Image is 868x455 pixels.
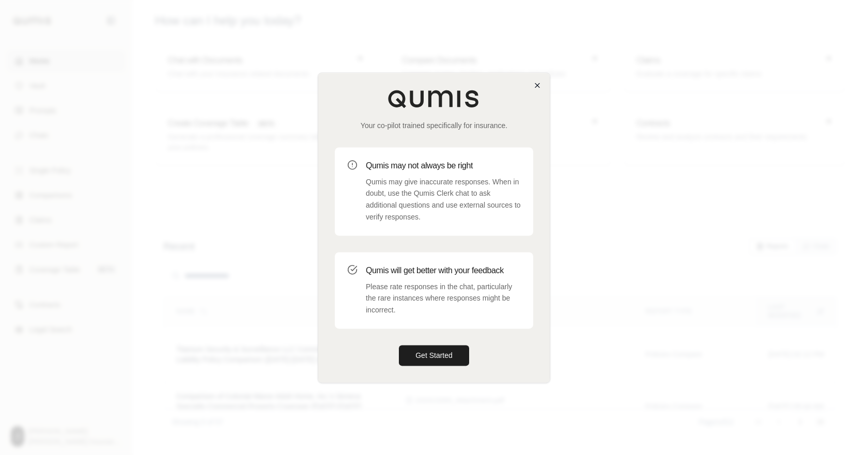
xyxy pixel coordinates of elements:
[399,345,469,366] button: Get Started
[366,176,521,223] p: Qumis may give inaccurate responses. When in doubt, use the Qumis Clerk chat to ask additional qu...
[388,89,481,108] img: Qumis Logo
[335,120,533,131] p: Your co-pilot trained specifically for insurance.
[366,160,521,172] h3: Qumis may not always be right
[366,264,521,277] h3: Qumis will get better with your feedback
[366,281,521,316] p: Please rate responses in the chat, particularly the rare instances where responses might be incor...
